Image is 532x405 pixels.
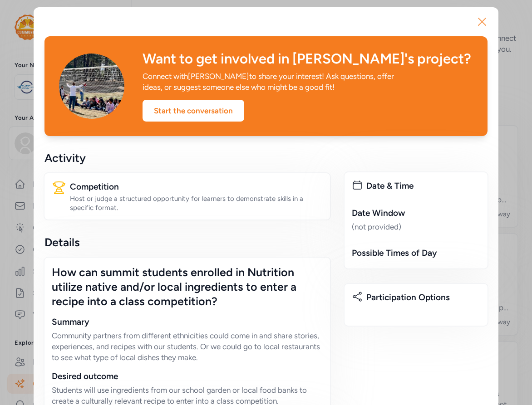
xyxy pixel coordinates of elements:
div: Want to get involved in [PERSON_NAME]'s project? [143,51,473,67]
div: Desired outcome [52,370,323,383]
div: Possible Times of Day [352,247,480,259]
div: Start the conversation [143,100,244,122]
div: How can summit students enrolled in Nutrition utilize native and/or local ingredients to enter a ... [52,265,323,308]
div: Competition [70,181,323,193]
div: Connect with [PERSON_NAME] to share your interest! Ask questions, offer ideas, or suggest someone... [143,71,404,93]
div: Participation Options [366,291,480,304]
div: Details [44,235,330,249]
div: Activity [44,151,330,165]
div: Date Window [352,207,480,220]
div: Date & Time [366,180,480,192]
img: Avatar [59,54,124,119]
div: (not provided) [352,221,480,232]
p: Community partners from different ethnicities could come in and share stories, experiences, and r... [52,330,323,363]
div: Summary [52,316,323,328]
div: Host or judge a structured opportunity for learners to demonstrate skills in a specific format. [70,194,323,212]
